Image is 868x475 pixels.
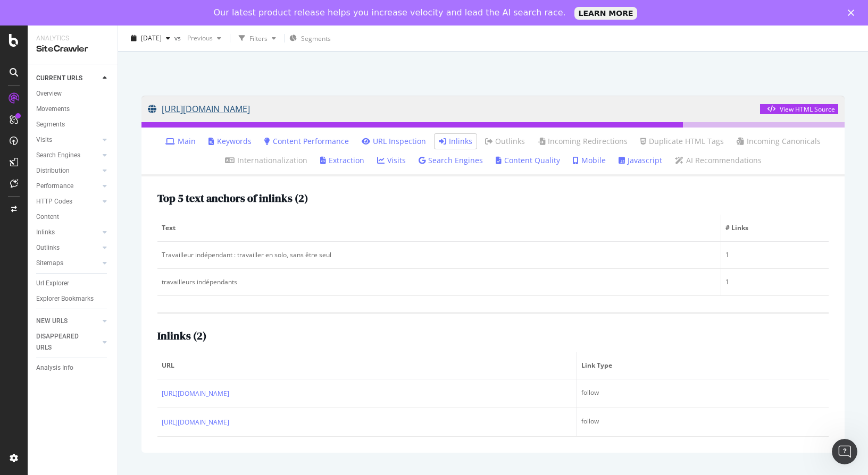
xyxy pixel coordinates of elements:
a: Distribution [36,165,99,176]
div: Analysis Info [36,362,73,374]
a: Visits [36,134,99,146]
div: Overview [36,88,62,99]
div: 1 [725,277,824,287]
a: Extraction [320,155,364,166]
a: Keywords [208,136,252,147]
a: Javascript [619,155,662,166]
td: follow [577,379,829,408]
a: Main [165,136,196,147]
a: AI Recommendations [675,155,762,166]
button: Segments [289,30,331,47]
span: # Links [725,223,822,233]
span: Text [162,223,714,233]
a: Content Quality [496,155,560,166]
a: LEARN MORE [574,7,638,20]
span: URL [162,361,570,370]
a: [URL][DOMAIN_NAME] [162,388,229,399]
div: Sitemaps [36,258,63,269]
span: Link Type [581,361,822,370]
a: Segments [36,119,110,130]
div: Fermer [848,10,858,16]
div: Distribution [36,165,70,176]
div: HTTP Codes [36,196,72,207]
a: URL Inspection [362,136,426,147]
div: 1 [725,250,824,260]
a: Visits [377,155,406,166]
span: Previous [183,33,213,43]
a: [URL][DOMAIN_NAME] [162,417,229,428]
button: Previous [183,30,226,47]
a: [URL][DOMAIN_NAME] [148,96,760,122]
button: View HTML Source [760,104,838,114]
span: 2025 Aug. 12th [141,33,162,43]
iframe: Intercom live chat [832,439,857,464]
div: CURRENT URLS [36,73,82,84]
a: Incoming Canonicals [737,136,821,147]
a: Outlinks [485,136,525,147]
a: CURRENT URLS [36,73,99,84]
div: Movements [36,104,70,115]
div: Analytics [36,34,109,43]
div: NEW URLS [36,316,68,327]
a: Inlinks [36,227,99,238]
div: Inlinks [36,227,55,238]
div: Explorer Bookmarks [36,293,94,304]
a: DISAPPEARED URLS [36,331,99,353]
a: Content [36,211,110,223]
a: Duplicate HTML Tags [640,136,724,147]
td: follow [577,408,829,437]
h2: Top 5 text anchors of inlinks ( 2 ) [157,192,308,204]
button: Filters [235,30,280,47]
a: Internationalization [225,155,307,166]
a: NEW URLS [36,316,99,327]
a: Explorer Bookmarks [36,293,110,304]
span: Segments [301,34,331,43]
a: Url Explorer [36,278,110,289]
a: Mobile [573,155,606,166]
div: travailleurs indépendants [162,277,716,287]
a: Analysis Info [36,362,110,374]
div: Search Engines [36,150,80,161]
a: Inlinks [439,136,472,147]
div: Performance [36,181,73,192]
a: Performance [36,181,99,192]
a: Content Performance [264,136,349,147]
a: Sitemaps [36,258,99,269]
span: vs [174,33,183,43]
a: HTTP Codes [36,196,99,207]
div: Travailleur indépendant : travailler en solo, sans être seul [162,250,716,260]
a: Overview [36,88,110,99]
button: [DATE] [127,30,174,47]
div: Segments [36,119,65,130]
a: Incoming Redirections [538,136,628,147]
div: Content [36,211,59,223]
div: Url Explorer [36,278,69,289]
div: View HTML Source [780,105,835,114]
div: Outlinks [36,242,60,253]
div: SiteCrawler [36,43,109,55]
div: DISAPPEARED URLS [36,331,90,353]
a: Search Engines [36,150,99,161]
h2: Inlinks ( 2 ) [157,330,206,342]
div: Visits [36,134,52,146]
a: Outlinks [36,242,99,253]
a: Movements [36,104,110,115]
div: Filters [249,33,268,43]
div: Our latest product release helps you increase velocity and lead the AI search race. [214,7,566,18]
a: Search Engines [419,155,483,166]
